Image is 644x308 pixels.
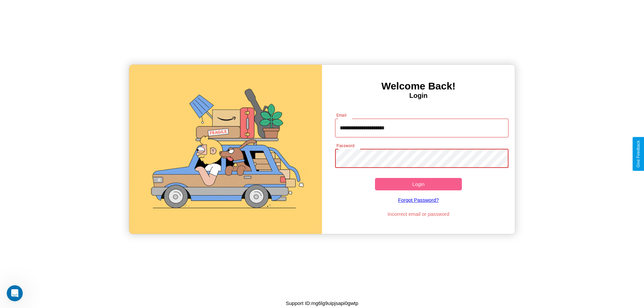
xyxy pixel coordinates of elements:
button: Login [375,178,462,190]
div: Give Feedback [636,140,641,168]
iframe: Intercom live chat [7,285,23,301]
img: gif [129,65,322,234]
p: Support ID: mg6lg9uipjsapi0gwtp [286,299,358,308]
a: Forgot Password? [332,190,505,209]
p: Incorrect email or password [332,209,505,219]
h3: Welcome Back! [322,80,515,92]
h4: Login [322,92,515,100]
label: Password [336,143,354,148]
label: Email [336,112,347,118]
